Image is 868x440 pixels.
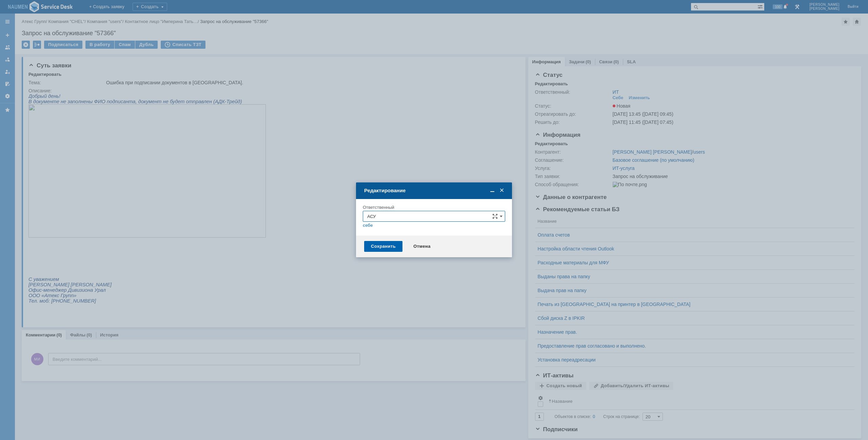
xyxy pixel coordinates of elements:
[363,205,504,210] div: Ответственный
[498,188,505,194] span: Закрыть
[489,188,496,194] span: Свернуть (Ctrl + M)
[492,214,498,219] span: Сложная форма
[363,223,373,228] a: себе
[364,188,505,194] div: Редактирование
